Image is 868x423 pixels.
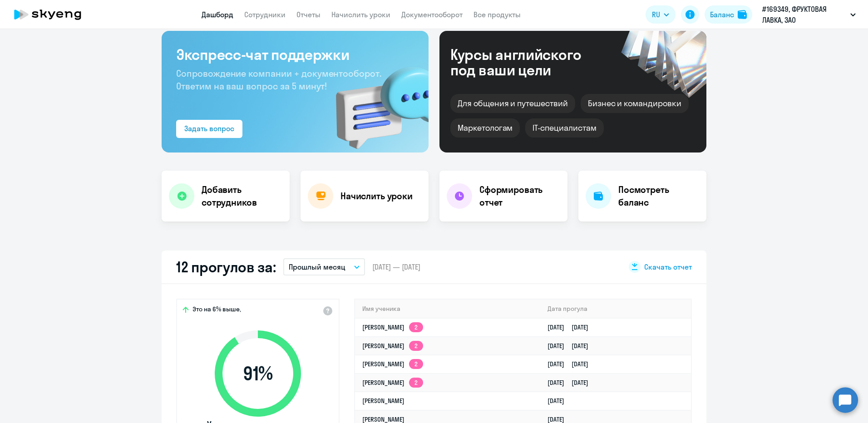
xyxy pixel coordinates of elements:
button: Балансbalance [705,5,752,24]
app-skyeng-badge: 2 [409,359,423,369]
h4: Посмотреть баланс [618,183,699,209]
img: bg-img [323,50,429,152]
span: Сопровождение компании + документооборот. Ответим на ваш вопрос за 5 минут! [176,68,381,92]
span: [DATE] — [DATE] [372,262,420,272]
a: [DATE][DATE] [547,323,596,331]
p: Прошлый месяц [289,261,345,272]
img: balance [738,10,747,19]
th: Имя ученика [355,300,540,318]
a: Сотрудники [244,10,286,19]
a: [PERSON_NAME]2 [362,360,423,368]
div: Курсы английского под ваши цели [450,47,606,78]
div: Маркетологам [450,118,520,138]
button: #169349, ФРУКТОВАЯ ЛАВКА, ЗАО [758,4,860,25]
a: Все продукты [473,10,521,19]
span: Скачать отчет [644,262,692,272]
h4: Начислить уроки [340,190,413,202]
a: [PERSON_NAME]2 [362,323,423,331]
button: Прошлый месяц [283,258,365,275]
span: RU [652,9,660,20]
app-skyeng-badge: 2 [409,322,423,332]
a: [PERSON_NAME]2 [362,379,423,387]
div: Для общения и путешествий [450,94,575,113]
a: [DATE][DATE] [547,360,596,368]
div: Задать вопрос [184,123,234,134]
span: Это на 6% выше, [192,305,241,316]
h4: Сформировать отчет [479,183,560,209]
a: [DATE][DATE] [547,342,596,350]
app-skyeng-badge: 2 [409,341,423,351]
div: Баланс [710,9,734,20]
h3: Экспресс-чат поддержки [176,45,414,64]
a: Документооборот [401,10,463,19]
a: [DATE] [547,397,572,405]
a: [PERSON_NAME] [362,397,404,405]
a: [DATE][DATE] [547,379,596,387]
h2: 12 прогулов за: [176,258,276,276]
button: Задать вопрос [176,120,242,138]
button: RU [646,5,676,24]
a: Отчеты [296,10,321,19]
a: Начислить уроки [331,10,390,19]
h4: Добавить сотрудников [202,183,282,209]
app-skyeng-badge: 2 [409,378,423,388]
th: Дата прогула [540,300,691,318]
a: [PERSON_NAME]2 [362,342,423,350]
div: IT-специалистам [525,118,603,138]
div: Бизнес и командировки [581,94,689,113]
a: Дашборд [202,10,233,19]
span: 91 % [206,363,310,384]
p: #169349, ФРУКТОВАЯ ЛАВКА, ЗАО [762,4,847,25]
